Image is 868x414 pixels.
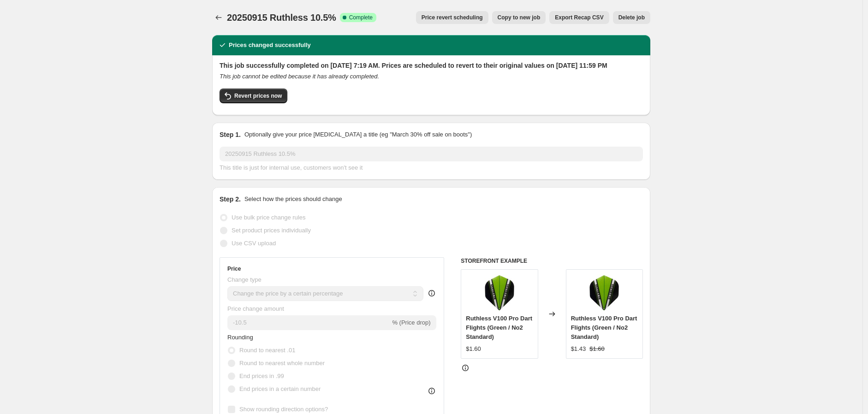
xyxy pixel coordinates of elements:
button: Delete job [613,11,650,24]
span: Show rounding direction options? [239,406,328,413]
input: 30% off holiday sale [220,147,643,161]
span: Complete [349,14,373,21]
span: Export Recap CSV [555,14,603,21]
h2: Step 2. [220,195,241,204]
div: $1.43 [571,344,586,354]
span: 20250915 Ruthless 10.5% [227,12,336,23]
span: Copy to new job [498,14,541,21]
p: Select how the prices should change [244,195,342,204]
span: Rounding [227,334,253,341]
h2: This job successfully completed on [DATE] 7:19 AM. Prices are scheduled to revert to their origin... [220,61,643,70]
h3: Price [227,265,241,272]
div: help [427,289,436,298]
div: $1.60 [466,344,481,354]
span: Delete job [618,14,645,21]
p: Optionally give your price [MEDICAL_DATA] a title (eg "March 30% off sale on boots") [244,130,472,139]
h2: Step 1. [220,130,241,139]
span: Ruthless V100 Pro Dart Flights (Green / No2 Standard) [466,315,532,340]
span: Price revert scheduling [422,14,483,21]
h6: STOREFRONT EXAMPLE [461,257,643,265]
span: Set product prices individually [232,227,311,234]
span: Change type [227,276,262,283]
span: This title is just for internal use, customers won't see it [220,164,363,171]
span: Use CSV upload [232,240,276,247]
h2: Prices changed successfully [229,41,311,50]
span: % (Price drop) [392,319,430,326]
button: Export Recap CSV [549,11,609,24]
i: This job cannot be edited because it has already completed. [220,73,379,80]
span: End prices in .99 [239,373,284,379]
strike: $1.60 [589,344,605,354]
button: Price change jobs [212,11,225,24]
span: Use bulk price change rules [232,214,305,221]
img: rvp-100-05_80x.jpg [586,274,623,311]
span: Round to nearest .01 [239,347,295,354]
input: -15 [227,315,390,330]
span: End prices in a certain number [239,385,321,392]
button: Revert prices now [220,89,287,103]
span: Round to nearest whole number [239,360,325,367]
span: Ruthless V100 Pro Dart Flights (Green / No2 Standard) [571,315,637,340]
span: Revert prices now [234,92,282,100]
button: Copy to new job [492,11,546,24]
button: Price revert scheduling [416,11,488,24]
img: rvp-100-05_80x.jpg [481,274,518,311]
span: Price change amount [227,305,284,312]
